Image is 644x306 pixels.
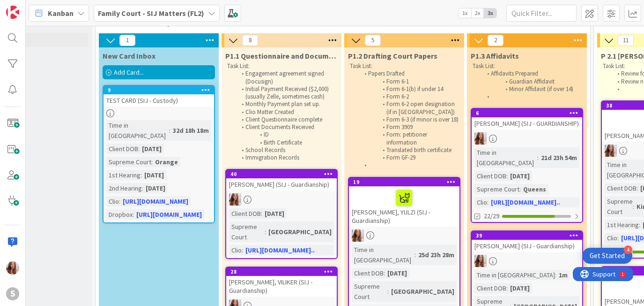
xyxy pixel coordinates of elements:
span: : [537,153,539,163]
div: 19 [349,178,459,186]
div: 19[PERSON_NAME], YULZI (SIJ - Guardianship) [349,178,459,227]
span: : [617,233,619,243]
li: Translated birth certificate [359,146,459,154]
div: Client DOB [605,183,637,193]
span: Add Card... [114,68,144,76]
span: : [639,220,640,230]
span: 22/29 [484,211,499,221]
img: AR [229,193,241,206]
img: AR [352,229,364,242]
div: Clio [106,196,119,207]
div: [PERSON_NAME] (SIJ - GUARDIANSHIP) [472,117,582,130]
li: Guardian Affidavit [482,78,582,85]
div: [DATE] [143,183,168,193]
div: [GEOGRAPHIC_DATA] [266,227,334,237]
div: Open Get Started checklist, remaining modules: 4 [582,248,632,264]
div: Client DOB [106,144,138,154]
div: [DATE] [142,170,166,180]
span: 1 [119,35,135,46]
span: : [387,286,389,297]
span: 5 [365,35,381,46]
span: 2 [488,35,503,46]
div: TEST CARD (SIJ - Custody) [104,94,214,107]
p: Task List: [473,62,581,70]
div: 21d 23h 54m [539,153,579,163]
div: 25d 23h 28m [416,250,457,260]
li: School Records [237,146,336,154]
img: AR [474,255,487,267]
div: Client DOB [229,208,261,219]
div: AR [472,132,582,145]
div: 39[PERSON_NAME] (SIJ - Guardianship) [472,231,582,252]
div: [DATE] [508,283,532,293]
div: AR [349,229,459,242]
li: Initial Payment Received ($2,000) (usually Zelle, sometimes cash) [237,85,336,101]
li: Affidavits Prepared [482,70,582,77]
img: AR [474,132,487,145]
div: 40 [226,170,337,178]
div: Time in [GEOGRAPHIC_DATA] [352,245,415,265]
span: : [415,250,416,260]
li: Immigration Records [237,154,336,161]
span: : [633,201,634,212]
a: [URL][DOMAIN_NAME] [123,197,188,206]
span: 1x [459,8,471,18]
div: 2nd Hearing [106,183,142,193]
p: Task List: [227,62,336,70]
span: : [142,183,143,193]
li: Form 6-1 [359,78,459,85]
div: [PERSON_NAME] (SIJ - Guardianship) [226,178,337,191]
span: 11 [618,35,634,46]
span: : [487,197,489,207]
span: 33/39 [614,247,629,257]
div: 28[PERSON_NAME], VILIKER (SIJ - Guardianship) [226,268,337,297]
span: : [119,196,120,207]
div: 6 [476,110,582,116]
div: Client DOB [352,268,384,278]
span: P1.3 Affidavits [471,51,519,61]
div: Dropbox [106,209,133,220]
div: 6 [472,109,582,117]
div: 28 [226,268,337,276]
li: Clio Matter Created [237,108,336,116]
span: New Card Inbox [103,51,155,61]
div: Time in [GEOGRAPHIC_DATA] [106,120,169,141]
span: : [506,171,508,181]
span: : [138,144,140,154]
div: S [6,287,19,300]
a: [URL][DOMAIN_NAME].. [491,198,560,207]
li: Birth Certificate [237,139,336,146]
li: Form GF-29 [359,154,459,161]
a: [URL][DOMAIN_NAME] [136,210,202,219]
div: Time in [GEOGRAPHIC_DATA] [474,270,555,280]
div: Supreme Court [605,196,633,217]
span: : [151,157,153,167]
span: : [133,209,134,220]
div: [PERSON_NAME], YULZI (SIJ - Guardianship) [349,186,459,227]
div: 39 [472,231,582,240]
div: [PERSON_NAME], VILIKER (SIJ - Guardianship) [226,276,337,297]
li: Papers Drafted [359,70,459,77]
div: 19 [353,179,459,185]
b: Family Court - SIJ Matters (FL2) [98,8,204,18]
li: Engagement agreement signed (Docusign) [237,70,336,85]
div: 39 [476,232,582,239]
div: Clio [474,197,487,207]
span: : [169,125,170,136]
li: Form 6-3 (if minor is over 18) [359,116,459,123]
div: Supreme Court [106,157,151,167]
div: Clio [229,245,242,255]
div: 1m [556,270,570,280]
img: AR [6,261,19,275]
div: [DATE] [140,144,164,154]
div: 32d 18h 18m [170,125,211,136]
div: 9TEST CARD (SIJ - Custody) [104,86,214,107]
div: Queens [521,184,548,194]
span: P1.2 Drafting Court Papers [348,51,437,61]
img: Visit kanbanzone.com [6,6,19,19]
div: 1st Hearing [106,170,141,180]
li: Form 3909 [359,123,459,131]
div: 40[PERSON_NAME] (SIJ - Guardianship) [226,170,337,191]
div: Time in [GEOGRAPHIC_DATA] [474,147,537,168]
li: Client Documents Received [237,123,336,131]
